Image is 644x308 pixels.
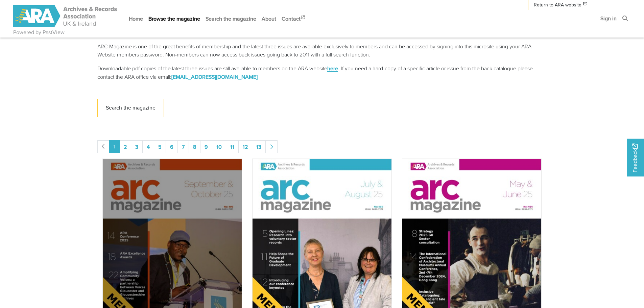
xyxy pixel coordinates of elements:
a: Goto page 9 [200,140,212,153]
p: Downloadable pdf copies of the latest three issues are still available to members on the ARA webs... [97,64,547,81]
p: ARC Magazine is one of the great benefits of membership and the latest three issues are available... [97,43,547,59]
a: Goto page 5 [154,140,166,153]
a: Goto page 11 [226,140,239,153]
a: Powered by PastView [13,28,65,37]
a: Contact [279,10,309,28]
a: Goto page 13 [252,140,266,153]
a: Browse the magazine [146,10,203,28]
a: Next page [265,140,278,153]
nav: pagination [97,140,547,153]
a: Goto page 2 [119,140,131,153]
li: Previous page [97,140,110,153]
a: Search the magazine [97,99,164,117]
a: Search the magazine [203,10,259,28]
a: Home [126,10,146,28]
a: Goto page 8 [189,140,200,153]
a: Goto page 10 [212,140,226,153]
a: About [259,10,279,28]
span: Goto page 1 [109,140,120,153]
a: Goto page 12 [238,140,252,153]
a: Sign in [598,9,619,27]
a: Goto page 6 [166,140,178,153]
span: Feedback [631,143,639,172]
a: [EMAIL_ADDRESS][DOMAIN_NAME] [171,73,258,80]
img: ARA - ARC Magazine | Powered by PastView [13,5,118,27]
a: ARA - ARC Magazine | Powered by PastView logo [13,1,118,31]
span: Return to ARA website [534,1,581,8]
a: Goto page 4 [142,140,154,153]
a: Goto page 7 [177,140,189,153]
a: Would you like to provide feedback? [627,139,644,176]
a: Goto page 3 [131,140,143,153]
a: here [327,65,338,72]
